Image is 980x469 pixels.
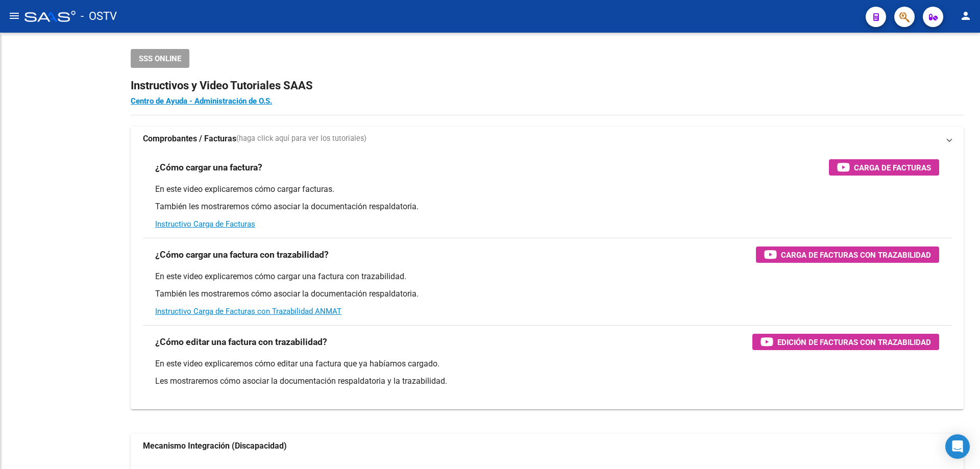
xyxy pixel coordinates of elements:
span: Carga de Facturas con Trazabilidad [781,249,931,261]
strong: Mecanismo Integración (Discapacidad) [143,440,287,452]
p: También les mostraremos cómo asociar la documentación respaldatoria. [155,288,939,300]
p: En este video explicaremos cómo cargar facturas. [155,184,939,195]
div: Open Intercom Messenger [945,434,970,459]
span: Carga de Facturas [854,161,931,174]
span: Edición de Facturas con Trazabilidad [777,336,931,349]
p: En este video explicaremos cómo cargar una factura con trazabilidad. [155,271,939,282]
h3: ¿Cómo cargar una factura? [155,160,262,175]
p: También les mostraremos cómo asociar la documentación respaldatoria. [155,201,939,212]
h2: Instructivos y Video Tutoriales SAAS [131,76,964,95]
button: Edición de Facturas con Trazabilidad [752,334,939,350]
p: En este video explicaremos cómo editar una factura que ya habíamos cargado. [155,358,939,369]
button: Carga de Facturas con Trazabilidad [756,246,939,263]
mat-icon: menu [8,10,20,22]
span: SSS ONLINE [139,54,181,63]
button: SSS ONLINE [131,49,189,68]
div: Comprobantes / Facturas(haga click aquí para ver los tutoriales) [131,151,964,409]
mat-icon: person [960,10,972,22]
span: - OSTV [81,5,117,28]
a: Instructivo Carga de Facturas con Trazabilidad ANMAT [155,307,341,316]
h3: ¿Cómo editar una factura con trazabilidad? [155,335,327,349]
h3: ¿Cómo cargar una factura con trazabilidad? [155,248,329,262]
mat-expansion-panel-header: Comprobantes / Facturas(haga click aquí para ver los tutoriales) [131,127,964,151]
button: Carga de Facturas [829,159,939,176]
p: Les mostraremos cómo asociar la documentación respaldatoria y la trazabilidad. [155,376,939,387]
span: (haga click aquí para ver los tutoriales) [236,133,366,144]
strong: Comprobantes / Facturas [143,133,236,144]
a: Centro de Ayuda - Administración de O.S. [131,96,272,106]
a: Instructivo Carga de Facturas [155,219,255,229]
mat-expansion-panel-header: Mecanismo Integración (Discapacidad) [131,434,964,458]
